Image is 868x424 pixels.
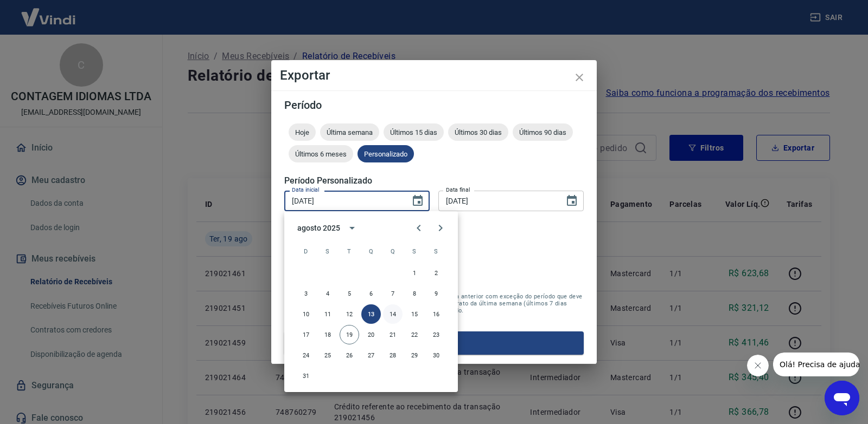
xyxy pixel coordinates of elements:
[318,240,337,262] span: segunda-feira
[296,240,316,262] span: domingo
[513,123,573,141] div: Últimos 90 dias
[408,217,430,239] button: Previous month
[297,223,340,234] div: agosto 2025
[340,284,359,303] button: 5
[340,345,359,365] button: 26
[318,284,337,303] button: 4
[361,325,381,344] button: 20
[448,123,508,141] div: Últimos 30 dias
[340,304,359,324] button: 12
[7,8,91,16] span: Olá! Precisa de ajuda?
[426,263,446,283] button: 2
[289,123,316,141] div: Hoje
[318,345,337,365] button: 25
[405,284,424,303] button: 8
[384,128,444,136] span: Últimos 15 dias
[296,325,316,344] button: 17
[825,381,859,415] iframe: Botão para abrir a janela de mensagens
[292,186,320,194] label: Data inicial
[448,128,508,136] span: Últimos 30 dias
[426,240,446,262] span: sábado
[405,240,424,262] span: sexta-feira
[280,69,588,82] h4: Exportar
[383,284,403,303] button: 7
[296,366,316,386] button: 31
[446,186,470,194] label: Data final
[566,64,592,90] button: close
[513,128,573,136] span: Últimos 90 dias
[405,345,424,365] button: 29
[383,325,403,344] button: 21
[340,325,359,344] button: 19
[773,353,859,376] iframe: Mensagem da empresa
[438,191,557,211] input: DD/MM/YYYY
[284,175,584,186] h5: Período Personalizado
[383,345,403,365] button: 28
[426,345,446,365] button: 30
[340,240,359,262] span: terça-feira
[284,191,403,211] input: DD/MM/YYYY
[284,100,584,110] h5: Período
[361,304,381,324] button: 13
[320,123,379,141] div: Última semana
[426,325,446,344] button: 23
[361,240,381,262] span: quarta-feira
[361,345,381,365] button: 27
[407,190,429,212] button: Choose date, selected date is 13 de ago de 2025
[426,284,446,303] button: 9
[358,150,414,158] span: Personalizado
[289,128,316,136] span: Hoje
[383,240,403,262] span: quinta-feira
[383,304,403,324] button: 14
[405,325,424,344] button: 22
[358,145,414,162] div: Personalizado
[384,123,444,141] div: Últimos 15 dias
[289,145,353,162] div: Últimos 6 meses
[426,304,446,324] button: 16
[318,304,337,324] button: 11
[343,219,361,237] button: calendar view is open, switch to year view
[289,150,353,158] span: Últimos 6 meses
[405,263,424,283] button: 1
[296,345,316,365] button: 24
[296,304,316,324] button: 10
[747,355,769,376] iframe: Fechar mensagem
[296,284,316,303] button: 3
[361,284,381,303] button: 6
[405,304,424,324] button: 15
[320,128,379,136] span: Última semana
[430,217,451,239] button: Next month
[318,325,337,344] button: 18
[561,190,583,212] button: Choose date, selected date is 13 de ago de 2025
